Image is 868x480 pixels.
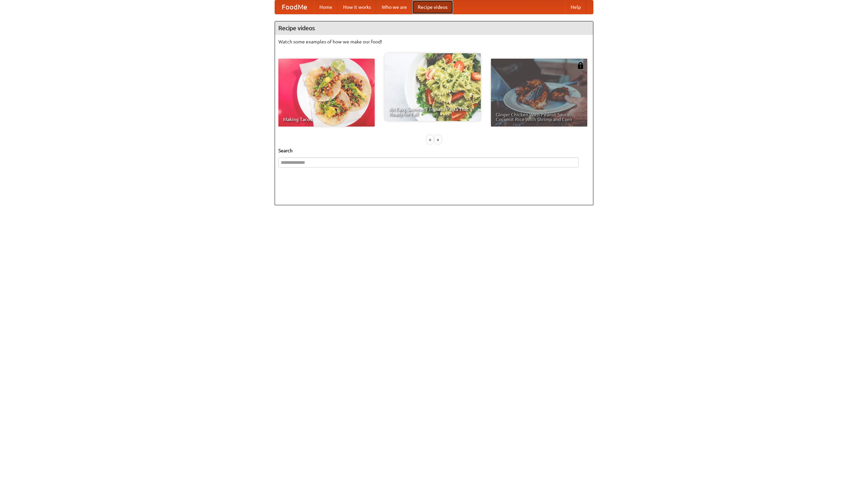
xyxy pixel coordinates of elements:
div: » [435,135,441,144]
div: « [427,135,433,144]
a: Home [314,0,338,14]
a: Recipe videos [412,0,453,14]
a: An Easy, Summery Tomato Pasta That's Ready for Fall [384,53,481,121]
a: Help [565,0,586,14]
a: FoodMe [275,0,314,14]
a: How it works [338,0,376,14]
a: Who we are [376,0,412,14]
h5: Search [278,147,590,154]
a: Making Tacos [278,59,375,127]
p: Watch some examples of how we make our food! [278,38,590,45]
h4: Recipe videos [275,21,593,35]
span: Making Tacos [283,117,370,122]
img: 483408.png [577,62,584,69]
span: An Easy, Summery Tomato Pasta That's Ready for Fall [389,107,476,116]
